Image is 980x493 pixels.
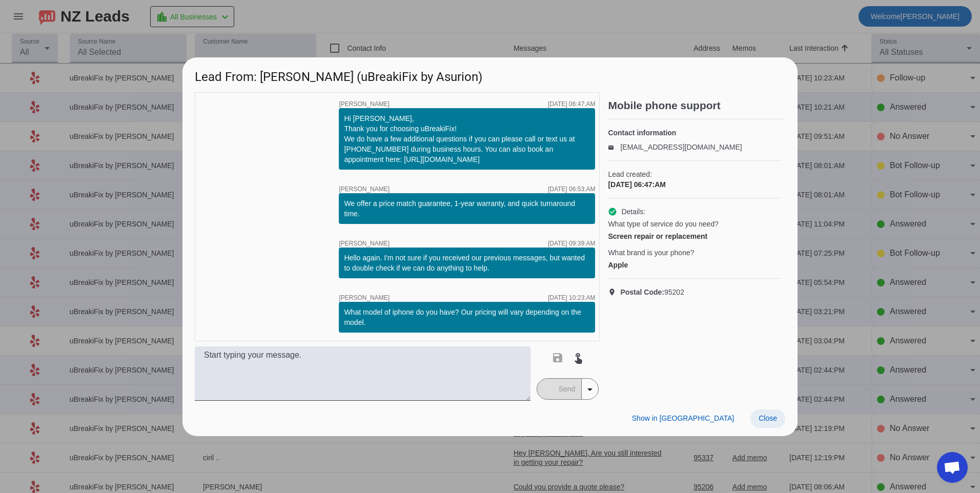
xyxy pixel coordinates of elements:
[608,288,620,296] mat-icon: location_on
[548,186,595,192] div: [DATE] 06:53:AM
[344,198,590,219] div: We offer a price match guarantee, 1-year warranty, and quick turnaround time.​
[548,295,595,301] div: [DATE] 10:23:AM
[608,260,781,270] div: Apple
[620,143,742,151] a: [EMAIL_ADDRESS][DOMAIN_NAME]
[608,219,719,229] span: What type of service do you need?
[339,240,390,246] span: [PERSON_NAME]
[584,383,596,396] mat-icon: arrow_drop_down
[608,145,620,150] mat-icon: email
[339,295,390,301] span: [PERSON_NAME]
[608,100,785,111] h2: Mobile phone support
[621,207,645,217] span: Details:
[548,240,595,246] div: [DATE] 09:39:AM
[182,57,798,92] h1: Lead From: [PERSON_NAME] (uBreakiFix by Asurion)
[548,101,595,107] div: [DATE] 06:47:AM
[608,128,781,138] h4: Contact information
[608,231,781,241] div: Screen repair or replacement
[344,253,590,273] div: Hello again. I'm not sure if you received our previous messages, but wanted to double check if we...
[608,248,694,258] span: What brand is your phone?
[608,207,617,216] mat-icon: check_circle
[339,186,390,192] span: [PERSON_NAME]
[608,169,781,179] span: Lead created:
[344,113,590,165] div: Hi [PERSON_NAME], Thank you for choosing uBreakiFix! We do have a few additional questions if you...
[759,414,777,422] span: Close
[937,452,968,483] div: Open chat
[344,307,590,327] div: What model of iphone do you have? Our pricing will vary depending on the model.
[339,101,390,107] span: [PERSON_NAME]
[750,409,785,428] button: Close
[608,179,781,190] div: [DATE] 06:47:AM
[624,409,742,428] button: Show in [GEOGRAPHIC_DATA]
[620,288,664,296] strong: Postal Code:
[632,414,734,422] span: Show in [GEOGRAPHIC_DATA]
[572,352,584,364] mat-icon: touch_app
[620,287,684,297] span: 95202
